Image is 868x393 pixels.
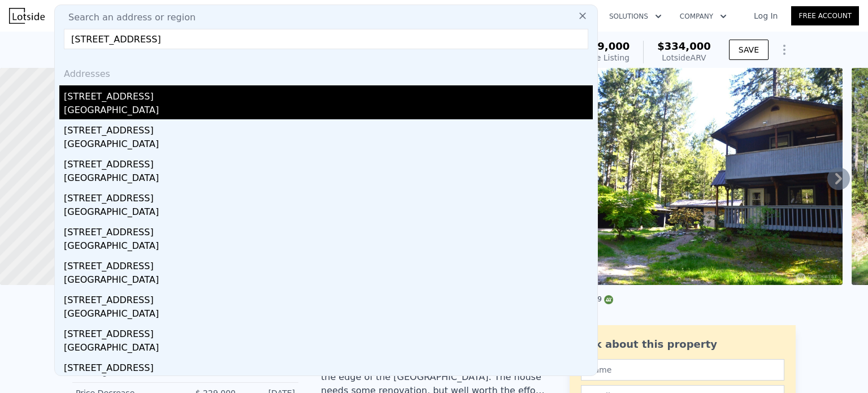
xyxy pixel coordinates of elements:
div: [GEOGRAPHIC_DATA] [64,205,593,221]
div: Addresses [59,58,593,85]
div: [STREET_ADDRESS] [64,119,593,137]
img: NWMLS Logo [604,295,613,304]
button: SAVE [729,40,769,60]
input: Enter an address, city, region, neighborhood or zip code [64,29,588,49]
a: Free Account [791,6,859,25]
div: [GEOGRAPHIC_DATA] [64,239,593,255]
button: Company [671,6,736,27]
span: Active Listing [576,53,630,62]
img: Sale: 149596652 Parcel: 101304530 [517,68,843,285]
a: Log In [740,10,791,21]
button: Solutions [600,6,671,27]
div: [GEOGRAPHIC_DATA] [64,137,593,153]
div: [STREET_ADDRESS] [64,289,593,307]
div: [GEOGRAPHIC_DATA] [64,171,593,187]
input: Name [581,359,784,381]
div: [GEOGRAPHIC_DATA] [64,103,593,119]
div: [GEOGRAPHIC_DATA] [64,307,593,323]
div: Ask about this property [581,336,784,352]
img: Lotside [9,8,45,24]
span: $334,000 [657,40,711,52]
div: [STREET_ADDRESS] [64,153,593,171]
div: [GEOGRAPHIC_DATA] [64,341,593,357]
div: [GEOGRAPHIC_DATA] [64,375,593,391]
span: Search an address or region [59,11,196,24]
div: [GEOGRAPHIC_DATA] [64,273,593,289]
div: [STREET_ADDRESS] [64,221,593,239]
div: [STREET_ADDRESS] [64,187,593,205]
span: $229,000 [576,40,630,52]
button: Show Options [773,38,796,61]
div: [STREET_ADDRESS] [64,85,593,103]
div: [STREET_ADDRESS] [64,357,593,375]
div: [STREET_ADDRESS] [64,255,593,273]
div: Lotside ARV [657,52,711,63]
div: [STREET_ADDRESS] [64,323,593,341]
